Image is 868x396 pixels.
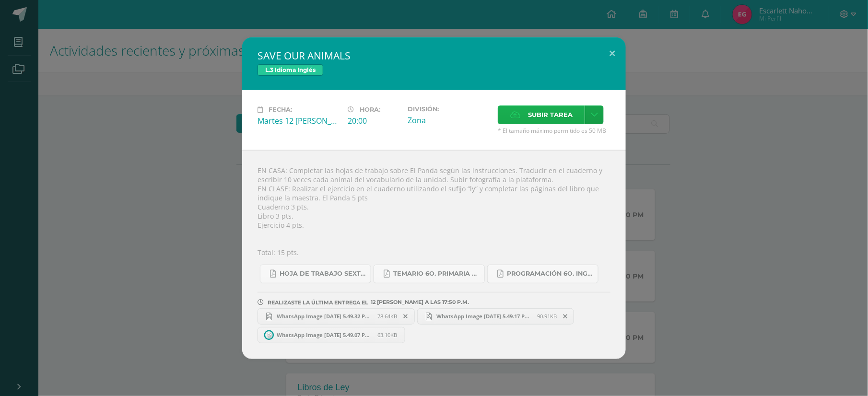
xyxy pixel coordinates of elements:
span: WhatsApp Image [DATE] 5.49.32 PM.jpeg [272,313,378,320]
span: Subir tarea [528,106,573,124]
span: 90.91KB [537,313,557,320]
button: Close (Esc) [598,37,626,70]
span: WhatsApp Image [DATE] 5.49.17 PM.jpeg [432,313,537,320]
span: * El tamaño máximo permitido es 50 MB [498,127,610,135]
span: REALIZASTE LA ÚLTIMA ENTREGA EL [268,299,368,306]
a: WhatsApp Image [DATE] 5.49.07 PM.jpeg 63.10KB [258,327,405,343]
span: Hora: [360,106,380,113]
span: Temario 6o. primaria 4-2025.pdf [393,270,480,278]
h2: SAVE OUR ANIMALS [258,49,610,62]
a: Programación 6o. Inglés B.pdf [487,265,598,283]
span: Remover entrega [398,311,414,322]
span: 78.64KB [378,313,398,320]
span: L.3 Idioma Inglés [258,64,323,76]
div: EN CASA: Completar las hojas de trabajo sobre El Panda según las instrucciones. Traducir en el cu... [242,150,626,359]
a: WhatsApp Image [DATE] 5.49.17 PM.jpeg 90.91KB [417,308,575,325]
a: Hoja de trabajo SEXTO1.pdf [260,265,371,283]
span: Programación 6o. Inglés B.pdf [507,270,593,278]
span: Fecha: [269,106,292,113]
span: WhatsApp Image [DATE] 5.49.07 PM.jpeg [272,331,378,338]
span: Hoja de trabajo SEXTO1.pdf [280,270,366,278]
a: WhatsApp Image [DATE] 5.49.32 PM.jpeg 78.64KB [258,308,415,325]
div: Martes 12 [PERSON_NAME] [258,116,340,126]
a: Temario 6o. primaria 4-2025.pdf [374,265,485,283]
div: Zona [408,115,490,126]
span: 63.10KB [378,331,398,338]
span: Remover entrega [557,311,574,322]
div: 20:00 [348,116,400,126]
label: División: [408,105,490,113]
